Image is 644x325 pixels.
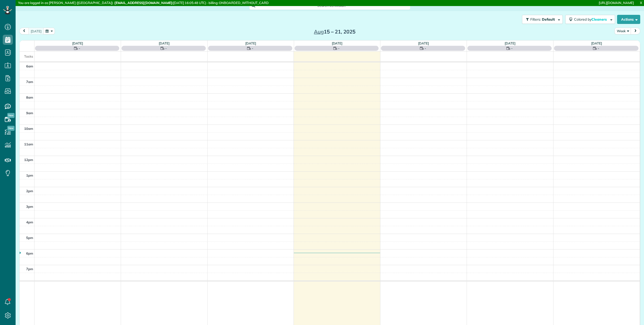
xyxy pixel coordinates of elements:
[338,46,340,51] span: -
[24,158,33,162] span: 12pm
[26,251,33,255] span: 6pm
[26,95,33,99] span: 8am
[26,220,33,224] span: 4pm
[24,127,33,131] span: 10am
[26,64,33,68] span: 6am
[245,41,256,45] a: [DATE]
[519,15,563,24] a: Filters: Default
[19,28,29,34] button: prev
[28,28,44,34] button: [DATE]
[425,46,426,51] span: -
[615,28,631,34] button: Week
[599,1,634,5] a: [URL][DOMAIN_NAME]
[574,17,609,22] span: Colored by
[598,46,599,51] span: -
[314,28,324,35] span: Aug
[7,113,15,118] span: New
[631,28,640,34] button: next
[303,29,366,34] h2: 15 – 21, 2025
[418,41,429,45] a: [DATE]
[165,46,167,51] span: -
[24,142,33,146] span: 11am
[511,46,513,51] span: -
[26,189,33,193] span: 2pm
[7,126,15,131] span: New
[26,267,33,271] span: 7pm
[591,41,602,45] a: [DATE]
[591,17,608,22] span: Cleaners
[505,41,515,45] a: [DATE]
[26,80,33,84] span: 7am
[26,236,33,240] span: 5pm
[72,41,83,45] a: [DATE]
[26,111,33,115] span: 9am
[114,1,172,5] strong: [EMAIL_ADDRESS][DOMAIN_NAME]
[24,54,33,58] span: Tasks
[159,41,170,45] a: [DATE]
[332,41,343,45] a: [DATE]
[617,15,640,24] button: Actions
[26,173,33,177] span: 1pm
[530,17,541,22] span: Filters:
[79,46,80,51] span: -
[542,17,555,22] span: Default
[522,15,563,24] button: Filters: Default
[565,15,615,24] button: Colored byCleaners
[252,46,253,51] span: -
[26,205,33,209] span: 3pm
